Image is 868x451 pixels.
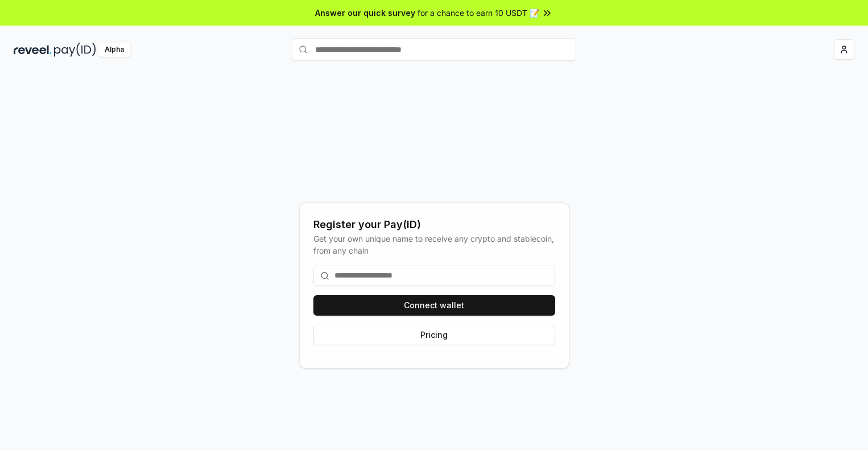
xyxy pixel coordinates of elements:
div: Get your own unique name to receive any crypto and stablecoin, from any chain [313,233,555,256]
img: pay_id [54,43,96,57]
span: Answer our quick survey [315,7,415,19]
div: Alpha [98,43,130,57]
div: Register your Pay(ID) [313,217,555,233]
button: Pricing [313,325,555,345]
span: for a chance to earn 10 USDT 📝 [418,7,539,19]
img: reveel_dark [14,43,52,57]
button: Connect wallet [313,295,555,316]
